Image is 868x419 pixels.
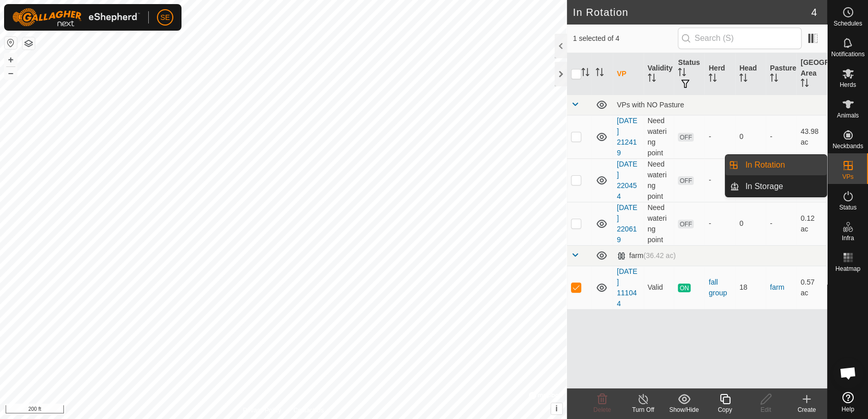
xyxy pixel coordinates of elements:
[739,155,827,175] a: In Rotation
[841,235,854,241] span: Infra
[617,267,637,308] a: [DATE] 111044
[573,6,811,18] h2: In Rotation
[725,155,827,175] li: In Rotation
[704,405,745,414] div: Copy
[617,251,676,260] div: farm
[581,69,589,78] p-sorticon: Activate to sort
[725,176,827,197] li: In Storage
[664,405,704,414] div: Show/Hide
[551,403,562,414] button: i
[22,37,35,50] button: Map Layers
[623,405,664,414] div: Turn Off
[796,115,827,158] td: 43.98 ac
[832,143,863,149] span: Neckbands
[833,20,862,27] span: Schedules
[839,204,856,211] span: Status
[735,202,766,245] td: 0
[617,203,637,244] a: [DATE] 220619
[709,131,731,142] div: -
[161,12,170,23] span: SE
[648,75,656,83] p-sorticon: Activate to sort
[796,202,827,245] td: 0.12 ac
[837,112,859,119] span: Animals
[12,8,140,27] img: Gallagher Logo
[841,406,854,412] span: Help
[644,53,674,95] th: Validity
[831,51,864,57] span: Notifications
[644,266,674,309] td: Valid
[796,266,827,309] td: 0.57 ac
[674,53,704,95] th: Status
[644,115,674,158] td: Need watering point
[735,53,766,95] th: Head
[617,160,637,200] a: [DATE] 220454
[293,406,324,415] a: Contact Us
[678,220,693,228] span: OFF
[745,159,785,171] span: In Rotation
[678,28,802,49] input: Search (S)
[709,277,731,298] div: fall group
[745,405,786,414] div: Edit
[644,251,676,260] span: (36.42 ac)
[739,75,747,83] p-sorticon: Activate to sort
[766,53,796,95] th: Pasture
[735,115,766,158] td: 0
[739,176,827,197] a: In Storage
[770,283,784,291] a: farm
[745,180,783,193] span: In Storage
[596,69,604,78] p-sorticon: Activate to sort
[704,53,735,95] th: Herd
[833,358,863,388] div: Open chat
[839,82,856,88] span: Herds
[796,53,827,95] th: [GEOGRAPHIC_DATA] Area
[644,158,674,202] td: Need watering point
[5,54,17,66] button: +
[5,37,17,49] button: Reset Map
[766,202,796,245] td: -
[828,388,868,416] a: Help
[709,75,717,83] p-sorticon: Activate to sort
[709,175,731,185] div: -
[644,202,674,245] td: Need watering point
[709,218,731,229] div: -
[617,101,823,109] div: VPs with NO Pasture
[766,115,796,158] td: -
[573,33,678,44] span: 1 selected of 4
[835,266,860,272] span: Heatmap
[613,53,644,95] th: VP
[811,5,817,20] span: 4
[842,174,853,180] span: VPs
[593,406,611,413] span: Delete
[678,284,690,292] span: ON
[678,176,693,185] span: OFF
[243,406,281,415] a: Privacy Policy
[678,133,693,142] span: OFF
[678,69,686,78] p-sorticon: Activate to sort
[801,80,809,88] p-sorticon: Activate to sort
[617,117,637,157] a: [DATE] 212419
[5,67,17,79] button: –
[555,404,557,413] span: i
[770,75,778,83] p-sorticon: Activate to sort
[735,266,766,309] td: 18
[786,405,827,414] div: Create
